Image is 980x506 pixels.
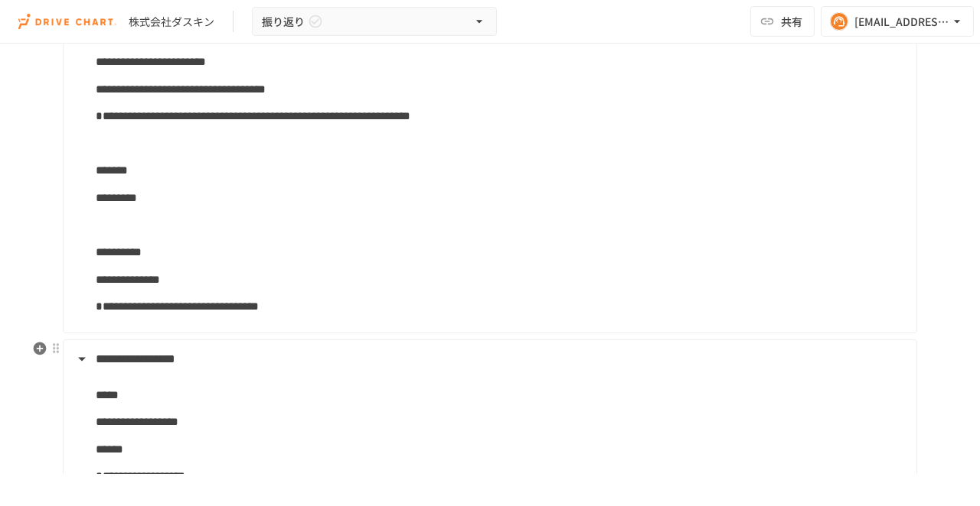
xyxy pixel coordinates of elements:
span: 振り返り [262,12,305,31]
span: 共有 [781,13,802,30]
div: 株式会社ダスキン [129,14,214,30]
div: [EMAIL_ADDRESS][DOMAIN_NAME] [854,12,949,31]
img: i9VDDS9JuLRLX3JIUyK59LcYp6Y9cayLPHs4hOxMB9W [18,9,116,34]
button: 共有 [750,6,815,37]
button: [EMAIL_ADDRESS][DOMAIN_NAME] [821,6,974,37]
button: 振り返り [252,7,497,37]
